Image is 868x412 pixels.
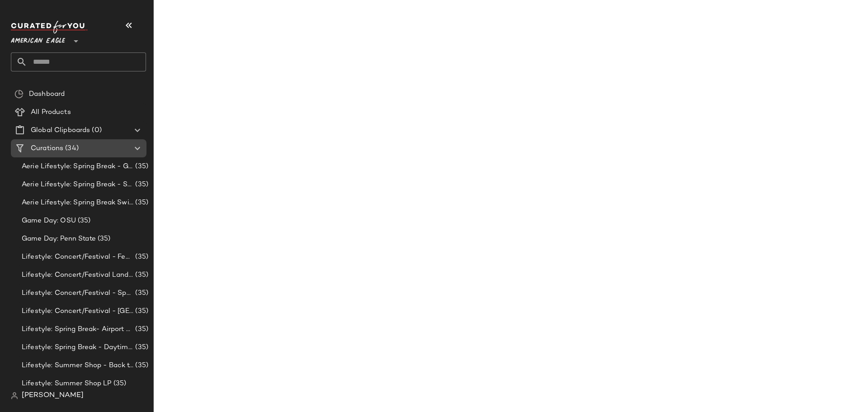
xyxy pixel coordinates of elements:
[14,90,24,99] img: svg%3e
[133,180,148,190] span: (35)
[63,143,79,154] span: (34)
[133,288,148,298] span: (35)
[133,342,148,353] span: (35)
[11,392,18,399] img: svg%3e
[22,342,133,353] span: Lifestyle: Spring Break - Daytime Casual
[22,198,133,208] span: Aerie Lifestyle: Spring Break Swimsuits Landing Page
[90,125,101,136] span: (0)
[22,252,133,262] span: Lifestyle: Concert/Festival - Femme
[96,234,111,244] span: (35)
[22,234,96,244] span: Game Day: Penn State
[22,288,133,298] span: Lifestyle: Concert/Festival - Sporty
[22,324,133,335] span: Lifestyle: Spring Break- Airport Style
[22,216,76,226] span: Game Day: OSU
[31,125,90,136] span: Global Clipboards
[31,143,63,154] span: Curations
[133,252,148,262] span: (35)
[29,89,65,99] span: Dashboard
[11,31,65,47] span: American Eagle
[31,107,71,118] span: All Products
[22,180,133,190] span: Aerie Lifestyle: Spring Break - Sporty
[133,198,148,208] span: (35)
[133,306,148,317] span: (35)
[11,21,88,33] img: cfy_white_logo.C9jOOHJF.svg
[22,360,133,371] span: Lifestyle: Summer Shop - Back to School Essentials
[22,306,133,317] span: Lifestyle: Concert/Festival - [GEOGRAPHIC_DATA]
[133,324,148,335] span: (35)
[133,360,148,371] span: (35)
[22,161,133,172] span: Aerie Lifestyle: Spring Break - Girly/Femme
[22,379,112,389] span: Lifestyle: Summer Shop LP
[22,270,133,280] span: Lifestyle: Concert/Festival Landing Page
[133,161,148,172] span: (35)
[22,390,84,401] span: [PERSON_NAME]
[76,216,91,226] span: (35)
[133,270,148,280] span: (35)
[112,379,127,389] span: (35)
